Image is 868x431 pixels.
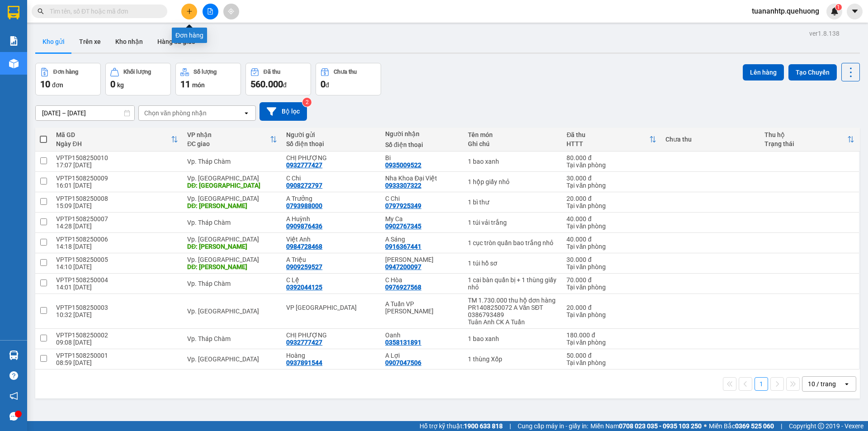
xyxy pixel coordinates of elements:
div: 50.000 đ [566,352,656,359]
div: 0947200097 [385,263,421,270]
div: CHỊ PHƯỢNG [286,332,376,339]
b: An Anh Limousine [11,58,50,101]
span: aim [228,8,234,14]
div: Số lượng [193,69,217,75]
button: aim [223,4,239,19]
div: 0933307322 [385,182,421,189]
div: Tại văn phòng [566,223,656,230]
div: 1 cai bàn quấn bị + 1 thùng giấy nhỏ [468,276,558,291]
div: 0935009522 [385,161,421,169]
svg: open [243,109,250,117]
button: Đơn hàng10đơn [35,63,101,95]
div: VPTP1508250009 [56,175,178,182]
button: plus [181,4,197,19]
span: 11 [180,79,190,90]
span: file-add [207,8,213,14]
div: Việt Anh [286,236,376,243]
div: A Tuấn VP Phan Rang [385,300,458,315]
div: VPTP1508250005 [56,256,178,263]
div: 15:09 [DATE] [56,202,178,209]
div: Bi [385,154,458,161]
div: VPTP1508250008 [56,195,178,202]
button: Chưa thu0đ [316,63,381,95]
div: Ghi chú [468,140,558,147]
div: 70.000 đ [566,276,656,284]
span: search [38,8,44,14]
div: Vp. [GEOGRAPHIC_DATA] [187,195,277,202]
div: 0909876436 [286,223,322,230]
div: 1 hộp giấy nhỏ [468,178,558,185]
div: 0392044125 [286,284,322,291]
button: Đã thu560.000đ [245,63,311,95]
strong: 1900 633 818 [464,422,503,430]
img: icon-new-feature [830,7,839,15]
div: 1 bao xanh [468,158,558,165]
div: 14:18 [DATE] [56,243,178,250]
span: notification [9,392,18,400]
div: 0984728468 [286,243,322,250]
div: Tại văn phòng [566,263,656,270]
div: Vp. [GEOGRAPHIC_DATA] [187,308,277,315]
div: Chọn văn phòng nhận [144,109,207,118]
div: Vp. [GEOGRAPHIC_DATA] [187,175,277,182]
div: A Huỳnh [286,215,376,223]
div: Tại văn phòng [566,284,656,291]
span: plus [186,8,193,14]
div: DĐ: Dư Khánh [187,243,277,250]
sup: 1 [835,4,842,10]
button: Kho nhận [108,31,150,52]
strong: 0369 525 060 [735,422,774,430]
div: A Triệu [286,256,376,263]
span: 0 [321,79,325,90]
div: DĐ: Dư Khánh [187,202,277,209]
div: C Chi [286,175,376,182]
div: 09:08 [DATE] [56,339,178,346]
div: Vp. Tháp Chàm [187,219,277,226]
div: Người nhận [385,130,458,137]
span: đ [325,81,329,89]
div: 0932777427 [286,339,322,346]
div: 40.000 đ [566,215,656,223]
img: warehouse-icon [9,59,19,68]
div: A Lợi [385,352,458,359]
button: 1 [755,377,768,391]
div: 30.000 đ [566,175,656,182]
div: 1 túi vải trắng [468,219,558,226]
span: Hỗ trợ kỹ thuật: [420,421,503,431]
button: Kho gửi [35,31,72,52]
div: VPTP1508250006 [56,236,178,243]
div: 1 thùng Xốp [468,355,558,363]
div: Vp. [GEOGRAPHIC_DATA] [187,355,277,363]
div: Tại văn phòng [566,243,656,250]
div: VP Tân Phú [286,304,376,311]
div: My Ca [385,215,458,223]
div: 10:32 [DATE] [56,311,178,318]
span: Miền Bắc [709,421,774,431]
th: Toggle SortBy [760,128,859,152]
span: ⚪️ [704,424,707,428]
div: 180.000 đ [566,332,656,339]
span: copyright [818,423,824,429]
div: Vp. Tháp Chàm [187,335,277,342]
div: Tại văn phòng [566,339,656,346]
div: Vp. [GEOGRAPHIC_DATA] [187,236,277,243]
input: Select a date range. [36,106,134,120]
div: Đã thu [264,69,280,75]
button: file-add [203,4,218,19]
button: Tạo Chuyến [788,64,837,81]
div: 0932777427 [286,161,322,169]
div: ĐC giao [187,140,270,147]
div: 1 bì thư [468,199,558,206]
div: 1 bao xanh [468,335,558,342]
div: Người gửi [286,131,376,138]
div: A Sáng [385,236,458,243]
input: Tìm tên, số ĐT hoặc mã đơn [50,6,156,16]
div: VPTP1508250010 [56,154,178,161]
div: 20.000 đ [566,195,656,202]
div: 0797925349 [385,202,421,209]
span: Miền Nam [590,421,702,431]
div: ver 1.8.138 [809,28,840,38]
span: message [9,412,18,421]
button: Hàng đã giao [150,31,203,52]
div: Tại văn phòng [566,311,656,318]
